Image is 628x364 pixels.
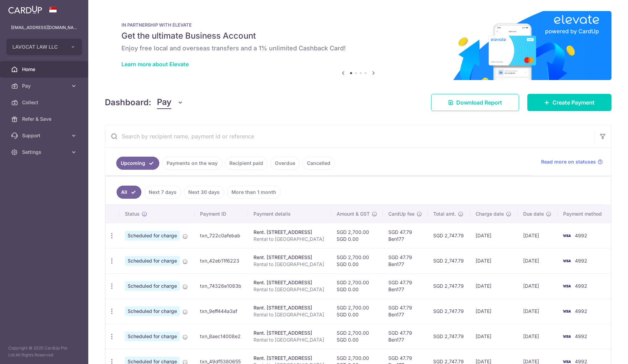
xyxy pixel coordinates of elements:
td: [DATE] [518,324,558,349]
span: Refer & Save [22,116,68,122]
td: SGD 2,700.00 SGD 0.00 [331,248,383,273]
div: Rent. [STREET_ADDRESS] [253,254,326,261]
div: Rent. [STREET_ADDRESS] [253,355,326,362]
h6: Enjoy free local and overseas transfers and a 1% unlimited Cashback Card! [121,44,595,52]
img: Bank Card [560,307,574,315]
span: Scheduled for charge [125,332,180,341]
td: SGD 2,747.79 [428,273,470,298]
td: SGD 2,700.00 SGD 0.00 [331,223,383,248]
td: SGD 2,747.79 [428,223,470,248]
span: Due date [523,210,544,217]
a: Create Payment [527,94,611,111]
td: SGD 47.79 Ben177 [383,298,428,324]
span: CardUp fee [388,210,415,217]
td: txn_42eb11f6223 [195,248,248,273]
td: SGD 2,700.00 SGD 0.00 [331,298,383,324]
span: Download Report [456,98,502,107]
th: Payment ID [195,205,248,223]
span: Scheduled for charge [125,281,180,291]
span: LAVOCAT LAW LLC [12,43,63,50]
span: Total amt. [433,210,456,217]
p: Rental to [GEOGRAPHIC_DATA] [253,261,326,268]
p: Rental to [GEOGRAPHIC_DATA] [253,286,326,293]
a: All [117,186,141,199]
td: SGD 2,700.00 SGD 0.00 [331,273,383,298]
button: LAVOCAT LAW LLC [6,39,82,55]
a: Next 7 days [144,186,181,199]
td: SGD 47.79 Ben177 [383,223,428,248]
button: Pay [157,96,183,109]
p: Rental to [GEOGRAPHIC_DATA] [253,236,326,243]
a: Next 30 days [184,186,224,199]
h5: Get the ultimate Business Account [121,30,595,41]
span: 4992 [575,283,587,289]
input: Search by recipient name, payment id or reference [105,125,595,147]
span: Status [125,210,140,217]
img: Renovation banner [105,11,611,80]
td: SGD 2,747.79 [428,298,470,324]
td: [DATE] [518,248,558,273]
p: Rental to [GEOGRAPHIC_DATA] [253,311,326,318]
span: Scheduled for charge [125,306,180,316]
td: SGD 2,747.79 [428,248,470,273]
th: Payment details [248,205,331,223]
img: Bank Card [560,257,574,265]
td: [DATE] [518,298,558,324]
span: 4992 [575,258,587,264]
a: Learn more about Elevate [121,61,189,68]
p: IN PARTNERSHIP WITH ELEVATE [121,22,595,28]
p: Rental to [GEOGRAPHIC_DATA] [253,336,326,343]
span: Collect [22,99,68,106]
img: CardUp [8,6,42,14]
a: More than 1 month [227,186,281,199]
span: Amount & GST [337,210,370,217]
a: Overdue [270,157,300,170]
td: txn_9eff444a3af [195,298,248,324]
span: Support [22,132,68,139]
span: Create Payment [552,98,595,107]
img: Bank Card [560,282,574,290]
h4: Dashboard: [105,96,151,109]
td: [DATE] [470,324,518,349]
span: Pay [22,82,68,89]
span: Charge date [476,210,504,217]
span: Pay [157,96,171,109]
img: Bank Card [560,232,574,240]
td: txn_722c0afebab [195,223,248,248]
div: Rent. [STREET_ADDRESS] [253,279,326,286]
td: [DATE] [470,248,518,273]
span: Settings [22,149,68,156]
span: Scheduled for charge [125,256,180,266]
td: SGD 47.79 Ben177 [383,248,428,273]
span: 4992 [575,308,587,314]
th: Payment method [558,205,611,223]
p: [EMAIL_ADDRESS][DOMAIN_NAME] [11,24,77,31]
div: Rent. [STREET_ADDRESS] [253,329,326,336]
td: [DATE] [470,223,518,248]
a: Upcoming [116,157,159,170]
a: Recipient paid [225,157,268,170]
td: [DATE] [470,273,518,298]
td: txn_8aec14008e2 [195,324,248,349]
a: Cancelled [302,157,335,170]
div: Rent. [STREET_ADDRESS] [253,229,326,236]
td: txn_74326e1083b [195,273,248,298]
div: Rent. [STREET_ADDRESS] [253,304,326,311]
td: [DATE] [518,273,558,298]
td: [DATE] [470,298,518,324]
a: Read more on statuses [541,158,603,165]
td: SGD 2,747.79 [428,324,470,349]
span: Home [22,66,68,73]
td: SGD 2,700.00 SGD 0.00 [331,324,383,349]
span: Scheduled for charge [125,231,180,240]
span: 4992 [575,333,587,339]
img: Bank Card [560,332,574,341]
td: SGD 47.79 Ben177 [383,324,428,349]
span: Read more on statuses [541,158,596,165]
td: SGD 47.79 Ben177 [383,273,428,298]
a: Payments on the way [162,157,222,170]
td: [DATE] [518,223,558,248]
span: 4992 [575,233,587,238]
a: Download Report [431,94,519,111]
